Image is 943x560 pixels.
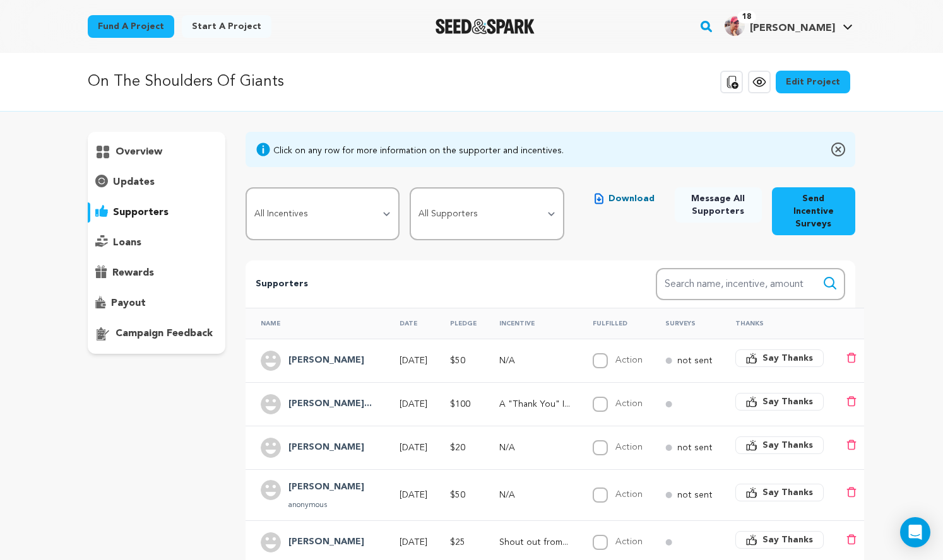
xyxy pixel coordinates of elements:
span: Say Thanks [762,395,813,408]
p: Shout out from On The Shoulders of Giants [499,536,570,549]
a: Seed&Spark Homepage [436,19,535,34]
span: $100 [450,400,470,409]
div: Scott D.'s Profile [725,16,835,36]
button: Say Thanks [735,436,824,454]
span: $25 [450,538,465,547]
p: On The Shoulders Of Giants [88,71,284,93]
th: Pledge [435,308,484,339]
img: close-o.svg [831,142,845,157]
th: Fulfilled [578,308,650,339]
p: loans [113,235,141,250]
label: Action [615,399,643,408]
span: [PERSON_NAME] [750,23,835,33]
p: [DATE] [400,441,427,454]
button: Say Thanks [735,531,824,549]
label: Action [615,537,643,546]
img: Seed&Spark Logo Dark Mode [436,19,535,34]
button: overview [88,142,225,162]
button: loans [88,233,225,253]
p: N/A [499,489,570,501]
th: Incentive [484,308,578,339]
span: Message All Supporters [685,192,752,218]
p: N/A [499,441,570,454]
a: Edit Project [776,71,850,93]
button: payout [88,293,225,313]
p: not sent [677,354,713,367]
p: overview [116,144,162,160]
img: 73bbabdc3393ef94.png [725,16,745,36]
label: Action [615,356,643,365]
img: user.png [261,532,281,552]
h4: Burk Finley [288,480,364,495]
div: Click on any row for more information on the supporter and incentives. [273,144,564,157]
span: $20 [450,443,465,452]
h4: Amy Rogers [288,440,364,455]
div: Open Intercom Messenger [900,517,930,547]
button: updates [88,172,225,192]
p: [DATE] [400,536,427,549]
input: Search name, incentive, amount [656,268,845,300]
h4: Heather K. [288,535,364,550]
span: Say Thanks [762,439,813,452]
p: [DATE] [400,398,427,411]
button: supporters [88,202,225,223]
button: Download [584,187,665,210]
p: supporters [113,205,169,220]
span: Say Thanks [762,486,813,499]
button: Say Thanks [735,393,824,411]
span: $50 [450,491,465,499]
p: campaign feedback [116,326,213,341]
span: Say Thanks [762,534,813,546]
a: Fund a project [88,15,174,38]
img: user.png [261,351,281,371]
img: user.png [261,394,281,414]
th: Thanks [720,308,831,339]
button: rewards [88,263,225,283]
h4: Frankie Lopez [288,353,364,368]
label: Action [615,443,643,452]
p: [DATE] [400,489,427,501]
button: campaign feedback [88,324,225,344]
h4: Julian Hebenstreit [288,397,372,412]
span: Say Thanks [762,352,813,365]
p: not sent [677,441,713,454]
p: rewards [112,265,154,281]
button: Send Incentive Surveys [772,187,855,235]
img: user.png [261,438,281,458]
p: [DATE] [400,354,427,367]
img: user.png [261,480,281,500]
span: Download [608,192,655,205]
a: Scott D.'s Profile [722,13,855,36]
th: Date [384,308,435,339]
th: Name [246,308,384,339]
p: N/A [499,354,570,367]
button: Say Thanks [735,484,824,501]
a: Start a project [182,15,271,38]
p: A "Thank You" In The Film Credits [499,398,570,411]
th: Surveys [650,308,720,339]
p: Supporters [256,277,615,292]
button: Message All Supporters [675,187,762,223]
span: $50 [450,356,465,365]
p: updates [113,175,155,190]
p: payout [111,296,146,311]
span: Scott D.'s Profile [722,13,855,40]
button: Say Thanks [735,349,824,367]
p: not sent [677,489,713,501]
label: Action [615,490,643,499]
p: anonymous [288,500,364,510]
span: 18 [737,11,756,23]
